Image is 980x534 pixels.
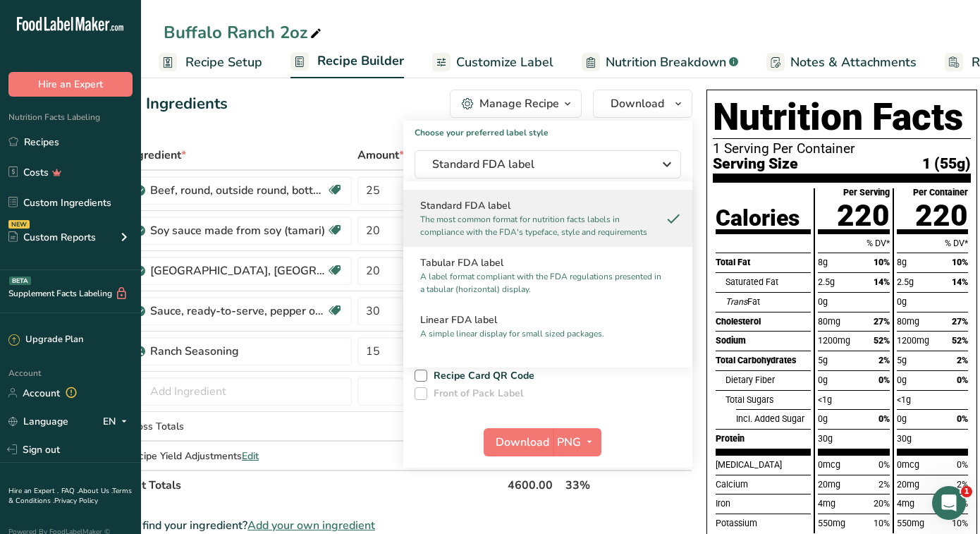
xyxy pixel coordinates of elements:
[317,51,404,71] span: Recipe Builder
[150,182,326,199] div: Beef, round, outside round, bottom round, steak, separable lean and fat, trimmed to 0" fat, all g...
[957,459,968,470] span: 0%
[818,518,845,528] span: 550mg
[593,90,692,118] button: Download
[78,486,112,496] a: About Us .
[242,449,259,463] span: Edit
[766,47,917,78] a: Notes & Attachments
[557,434,581,451] span: PNG
[897,394,911,405] span: <1g
[606,53,726,72] span: Nutrition Breakdown
[874,257,890,267] span: 10%
[725,292,811,312] div: Fat
[553,428,601,456] button: PNG
[818,233,889,253] div: % DV*
[913,188,968,198] div: Per Container
[479,95,559,112] div: Manage Recipe
[716,312,811,332] div: Cholesterol
[8,230,96,245] div: Custom Reports
[420,270,663,296] p: A label format compliant with the FDA regulations presented in a tabular (horizontal) display.
[164,20,324,45] div: Buffalo Ranch 2oz
[897,296,907,307] span: 0g
[124,470,505,499] th: Net Totals
[716,494,811,514] div: Iron
[818,277,835,287] span: 2.5g
[897,355,907,365] span: 5g
[878,355,890,365] span: 2%
[427,387,524,400] span: Front of Pack Label
[427,370,535,382] span: Recipe Card QR Code
[716,331,811,351] div: Sodium
[582,47,738,78] a: Nutrition Breakdown
[897,316,919,327] span: 80mg
[247,517,375,534] span: Add your own ingredient
[716,429,811,449] div: Protein
[897,233,968,253] div: % DV*
[922,156,971,171] span: 1 (55g)
[8,409,68,434] a: Language
[818,296,828,307] span: 0g
[725,296,747,307] i: Trans
[818,433,833,444] span: 30g
[127,377,352,406] input: Add Ingredient
[415,150,681,178] button: Standard FDA label
[818,375,828,385] span: 0g
[874,277,890,287] span: 14%
[563,470,628,499] th: 33%
[957,479,968,490] span: 2%
[150,343,326,360] div: Ranch Seasoning
[150,222,326,239] div: Soy sauce made from soy (tamari)
[420,312,675,327] h2: Linear FDA label
[127,147,186,164] span: Ingredient
[185,53,262,72] span: Recipe Setup
[716,253,811,272] div: Total Fat
[484,428,553,456] button: Download
[897,257,907,267] span: 8g
[420,357,675,372] h2: Simplified FDA label
[736,409,811,429] div: Incl. Added Sugar
[432,156,644,173] span: Standard FDA label
[611,95,664,112] span: Download
[897,433,912,444] span: 30g
[713,156,798,171] span: Serving Size
[843,188,890,198] div: Per Serving
[8,72,133,97] button: Hire an Expert
[932,486,966,520] iframe: Intercom live chat
[818,459,840,470] span: 0mcg
[874,335,890,346] span: 52%
[897,518,924,528] span: 550mg
[713,96,971,139] h1: Nutrition Facts
[837,198,890,233] span: 220
[957,375,968,385] span: 0%
[112,92,228,116] div: Add Ingredients
[127,449,352,463] div: Recipe Yield Adjustments
[420,327,663,340] p: A simple linear display for small sized packages.
[897,335,929,346] span: 1200mg
[716,475,811,494] div: Calcium
[9,277,31,285] div: BETA
[957,355,968,365] span: 2%
[818,335,850,346] span: 1200mg
[357,147,404,164] span: Amount
[456,53,553,72] span: Customize Label
[127,419,352,434] div: Gross Totals
[952,518,968,528] span: 10%
[952,335,968,346] span: 52%
[496,434,549,451] span: Download
[725,390,811,410] div: Total Sugars
[790,53,917,72] span: Notes & Attachments
[874,316,890,327] span: 27%
[159,47,262,78] a: Recipe Setup
[818,413,828,424] span: 0g
[818,394,832,405] span: <1g
[818,316,840,327] span: 80mg
[874,518,890,528] span: 10%
[505,470,563,499] th: 4600.00
[878,375,890,385] span: 0%
[725,370,811,390] div: Dietary Fiber
[450,90,582,118] button: Manage Recipe
[818,355,828,365] span: 5g
[874,498,890,509] span: 20%
[878,459,890,470] span: 0%
[103,413,133,430] div: EN
[61,486,78,496] a: FAQ .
